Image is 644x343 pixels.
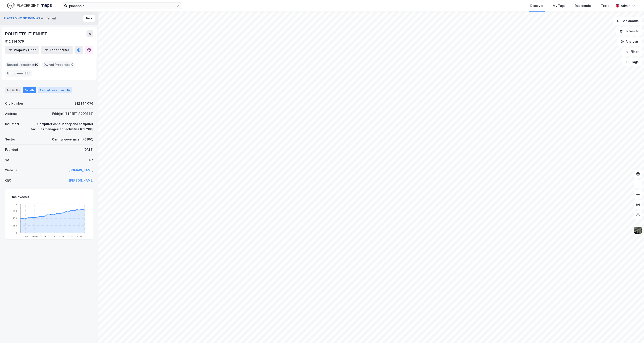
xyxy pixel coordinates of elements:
[7,2,52,9] img: logo.f888ab2527a4732fd821a326f86c7f29.svg
[3,16,41,21] button: PLACEPOINT EIENDOM AS
[5,111,18,116] div: Address
[52,137,93,142] div: Central government (6100)
[24,121,93,132] div: Computer consultancy and computer facilities management activities (62.200)
[23,87,36,93] div: Details
[83,15,95,22] button: Back
[5,157,11,163] div: VAT
[5,168,18,173] div: Website
[52,111,93,116] div: Fridtjof [STREET_ADDRESS]
[23,235,28,238] tspan: 2019
[530,3,543,8] div: Discover
[89,157,93,163] div: No
[42,61,75,68] div: Owned Properties :
[24,71,31,76] span: 835
[5,61,40,68] div: Rented Locations :
[13,224,17,227] tspan: 250
[13,217,17,219] tspan: 500
[5,101,23,106] div: Org Number
[5,178,11,183] div: CEO
[5,87,21,93] div: Portfolio
[46,16,56,21] div: Tenant
[66,88,71,92] div: 40
[83,147,93,152] div: [DATE]
[76,235,82,238] tspan: 2025
[71,62,73,67] span: 0
[5,70,32,77] div: Employees :
[49,235,55,238] tspan: 2022
[38,87,72,93] div: Rented Locations
[58,235,64,238] tspan: 2023
[617,37,642,46] button: Analysis
[5,30,48,37] div: POLITIETS IT-ENHET
[14,202,17,205] tspan: 1K
[5,137,15,142] div: Sector
[613,17,642,25] button: Bookmarks
[32,235,38,238] tspan: 2020
[621,3,630,8] div: Admin
[553,3,565,8] div: My Tags
[41,46,73,54] button: Tenant filter
[5,46,39,54] button: Property filter
[75,101,93,106] div: 912 814 076
[5,121,19,127] div: Industrial
[634,226,642,234] img: 9k=
[15,231,17,234] tspan: 0
[5,39,24,44] div: 912 814 076
[622,58,642,66] button: Tags
[67,235,73,238] tspan: 2024
[34,62,38,67] span: 40
[67,3,177,9] input: Search by address, cadastre, landlords, tenants or people
[40,235,46,238] tspan: 2021
[623,322,644,343] iframe: Chat Widget
[10,194,88,200] div: Employees #
[5,147,18,152] div: Founded
[601,3,609,8] div: Tools
[622,47,642,56] button: Filter
[616,27,642,35] button: Datasets
[13,210,17,212] tspan: 750
[68,168,93,172] a: [DOMAIN_NAME]
[575,3,592,8] div: Residential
